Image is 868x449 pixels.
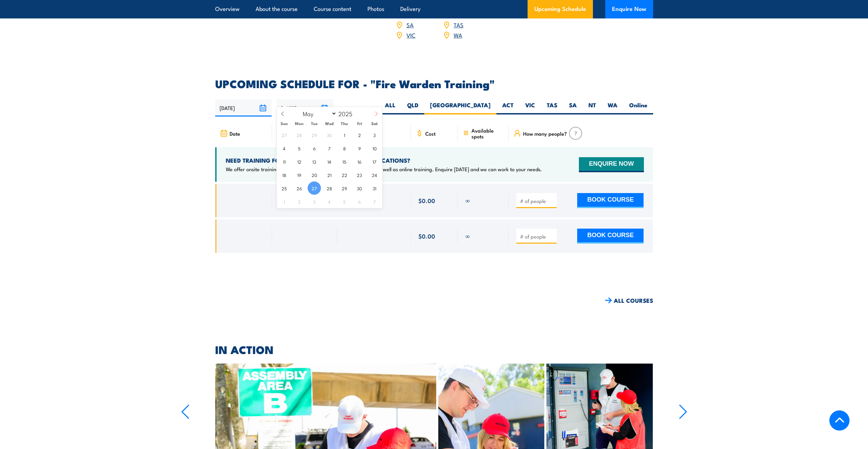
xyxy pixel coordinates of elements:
span: Thu [337,121,352,126]
span: May 28, 2025 [323,181,336,195]
label: ACT [496,101,519,114]
span: May 5, 2025 [293,141,306,155]
label: NT [583,101,602,114]
label: SA [563,101,583,114]
span: April 29, 2025 [308,128,321,141]
span: May 11, 2025 [277,155,291,168]
span: May 22, 2025 [338,168,351,181]
h2: UPCOMING SCHEDULE FOR - "Fire Warden Training" [215,79,653,88]
span: June 1, 2025 [277,195,291,208]
select: Month [299,109,337,118]
span: June 3, 2025 [308,195,321,208]
span: May 15, 2025 [338,155,351,168]
button: BOOK COURSE [577,229,644,244]
span: Mon [292,121,307,126]
label: ALL [379,101,401,114]
label: VIC [519,101,541,114]
h4: NEED TRAINING FOR LARGER GROUPS OR MULTIPLE LOCATIONS? [226,157,542,164]
span: May 27, 2025 [308,181,321,195]
span: April 27, 2025 [277,128,291,141]
span: June 2, 2025 [293,195,306,208]
span: May 16, 2025 [353,155,366,168]
button: ENQUIRE NOW [579,157,644,172]
h2: IN ACTION [215,344,653,354]
span: May 10, 2025 [368,141,381,155]
span: Sun [277,121,292,126]
span: April 28, 2025 [293,128,306,141]
span: June 5, 2025 [338,195,351,208]
label: [GEOGRAPHIC_DATA] [424,101,496,114]
a: VIC [406,31,415,39]
span: May 21, 2025 [323,168,336,181]
a: TAS [454,21,464,29]
a: WA [454,31,462,39]
span: June 7, 2025 [368,195,381,208]
span: Date [230,131,240,136]
span: Wed [322,121,337,126]
span: ∞ [465,232,470,240]
span: Fri [352,121,367,126]
span: April 30, 2025 [323,128,336,141]
label: TAS [541,101,563,114]
span: ∞ [465,196,470,204]
span: May 19, 2025 [293,168,306,181]
span: May 8, 2025 [338,141,351,155]
span: June 6, 2025 [353,195,366,208]
span: May 6, 2025 [308,141,321,155]
span: $0.00 [418,232,435,240]
input: To date [277,99,333,117]
span: Tue [307,121,322,126]
p: We offer onsite training, training at our centres, multisite solutions as well as online training... [226,166,542,173]
input: # of people [520,198,554,204]
span: Cost [425,131,436,136]
input: From date [215,99,272,117]
span: May 14, 2025 [323,155,336,168]
span: June 4, 2025 [323,195,336,208]
span: May 20, 2025 [308,168,321,181]
span: May 12, 2025 [293,155,306,168]
span: May 30, 2025 [353,181,366,195]
span: May 29, 2025 [338,181,351,195]
span: May 9, 2025 [353,141,366,155]
span: $0.00 [418,196,435,204]
span: May 7, 2025 [323,141,336,155]
button: BOOK COURSE [577,193,644,208]
span: May 17, 2025 [368,155,381,168]
span: Available spots [471,127,504,139]
label: QLD [401,101,424,114]
a: SA [406,21,414,29]
input: # of people [520,233,554,240]
span: May 23, 2025 [353,168,366,181]
span: Sat [367,121,382,126]
span: May 2, 2025 [353,128,366,141]
span: May 31, 2025 [368,181,381,195]
span: May 25, 2025 [277,181,291,195]
span: May 1, 2025 [338,128,351,141]
label: WA [602,101,623,114]
span: May 18, 2025 [277,168,291,181]
span: May 13, 2025 [308,155,321,168]
span: How many people? [523,131,567,136]
span: May 4, 2025 [277,141,291,155]
span: May 24, 2025 [368,168,381,181]
span: May 3, 2025 [368,128,381,141]
a: ALL COURSES [605,297,653,304]
span: May 26, 2025 [293,181,306,195]
label: Online [623,101,653,114]
input: Year [337,109,359,118]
